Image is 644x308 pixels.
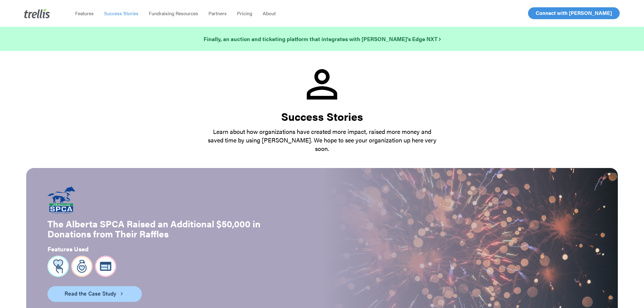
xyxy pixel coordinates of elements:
a: Connect with [PERSON_NAME] [528,7,620,19]
a: Success Stories [99,10,144,16]
span: Success Stories [104,10,138,17]
p: Learn about how organizations have created more impact, raised more money and saved time by using... [206,127,438,153]
span: Features [75,10,94,17]
a: Features [70,10,99,16]
a: About [257,10,281,16]
img: success_stories_icon.svg [307,69,337,100]
img: Group-11637.svg [95,256,116,277]
span: Pricing [237,10,252,17]
a: Partners [203,10,232,16]
span: Fundraising Resources [149,10,198,17]
img: Group-11644-1.svg [71,256,93,277]
strong: Success Stories [281,108,363,124]
a: Fundraising Resources [144,10,203,16]
span: Partners [208,10,227,17]
strong: Features Used [47,244,89,253]
img: Group-10137.svg [47,256,69,277]
span: Connect with [PERSON_NAME] [536,9,612,16]
img: Trellis [24,9,50,18]
span: Read the Case Study [65,289,116,298]
strong: Finally, an auction and ticketing platform that integrates with [PERSON_NAME]’s Edge NXT [204,35,441,43]
a: Finally, an auction and ticketing platform that integrates with [PERSON_NAME]’s Edge NXT [204,35,441,43]
strong: The Alberta SPCA Raised an Additional $50,000 in Donations from Their Raffles [47,217,261,240]
span: About [263,10,276,17]
a: Read the Case Study [47,286,142,302]
a: Pricing [232,10,257,16]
